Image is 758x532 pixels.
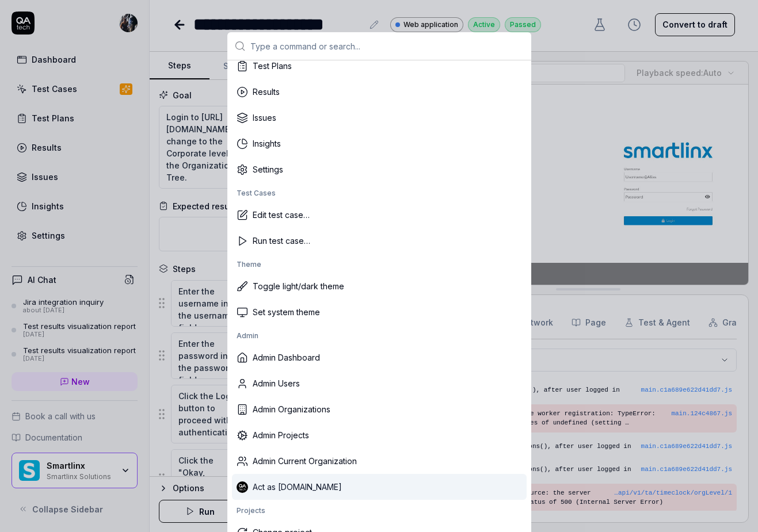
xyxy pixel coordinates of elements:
[232,474,527,500] div: Act as [DOMAIN_NAME]
[232,448,527,474] div: Admin Current Organization
[232,156,527,182] div: Settings
[232,327,527,345] div: Admin
[232,256,527,273] div: Theme
[232,396,527,422] div: Admin Organizations
[232,422,527,448] div: Admin Projects
[232,202,527,228] div: Edit test case…
[232,53,527,79] div: Test Plans
[232,228,527,254] div: Run test case…
[232,79,527,105] div: Results
[232,185,527,202] div: Test Cases
[232,131,527,156] div: Insights
[232,345,527,370] div: Admin Dashboard
[232,105,527,131] div: Issues
[250,32,524,60] input: Type a command or search...
[232,502,527,519] div: Projects
[232,273,527,299] div: Toggle light/dark theme
[232,370,527,396] div: Admin Users
[232,299,527,325] div: Set system theme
